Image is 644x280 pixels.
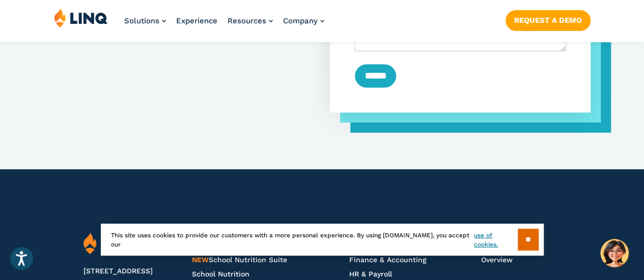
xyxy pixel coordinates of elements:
[54,8,108,27] img: LINQ | K‑12 Software
[283,16,324,25] a: Company
[228,16,266,25] span: Resources
[474,231,517,249] a: use of cookies.
[600,239,629,267] button: Hello, have a question? Let’s chat.
[83,233,145,255] img: LINQ | K‑12 Software
[176,16,217,25] a: Experience
[506,10,591,30] a: Request a Demo
[228,16,273,25] a: Resources
[101,224,544,256] div: This site uses cookies to provide our customers with a more personal experience. By using [DOMAIN...
[506,8,591,30] nav: Button Navigation
[124,16,159,25] span: Solutions
[349,270,392,278] a: HR & Payroll
[283,16,318,25] span: Company
[124,8,324,42] nav: Primary Navigation
[192,270,249,278] a: School Nutrition
[124,16,166,25] a: Solutions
